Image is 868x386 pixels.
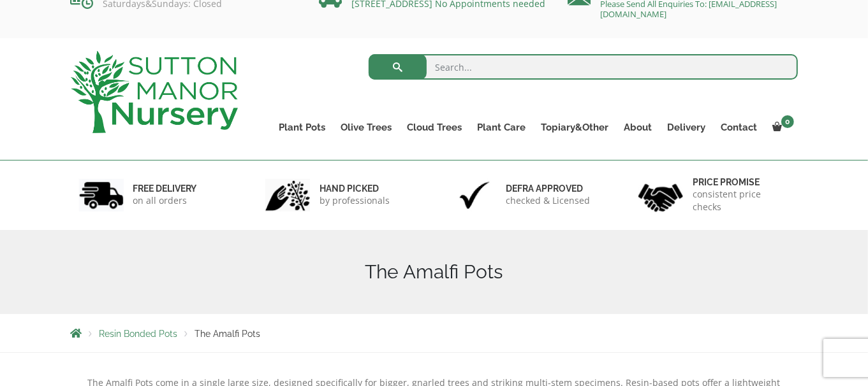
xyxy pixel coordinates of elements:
h1: The Amalfi Pots [71,261,798,283]
nav: Breadcrumbs [71,328,798,338]
a: Olive Trees [334,118,400,136]
a: Topiary&Other [534,118,617,136]
p: by professionals [320,194,390,207]
span: 0 [781,115,794,128]
span: The Amalfi Pots [195,329,261,339]
a: Resin Bonded Pots [99,329,178,339]
h6: Defra approved [506,183,591,194]
a: Cloud Trees [400,118,470,136]
img: 4.jpg [638,176,683,215]
img: 3.jpg [452,179,497,211]
a: 0 [765,118,798,136]
a: Delivery [660,118,714,136]
img: 1.jpg [79,179,124,211]
a: Contact [714,118,765,136]
h6: hand picked [320,183,390,194]
p: checked & Licensed [506,194,591,207]
a: About [617,118,660,136]
input: Search... [369,54,798,80]
h6: FREE DELIVERY [133,183,197,194]
a: Plant Care [470,118,534,136]
img: logo [71,51,238,133]
a: Plant Pots [272,118,334,136]
h6: Price promise [693,176,790,188]
p: consistent price checks [693,188,790,213]
img: 2.jpg [265,179,310,211]
p: on all orders [133,194,197,207]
